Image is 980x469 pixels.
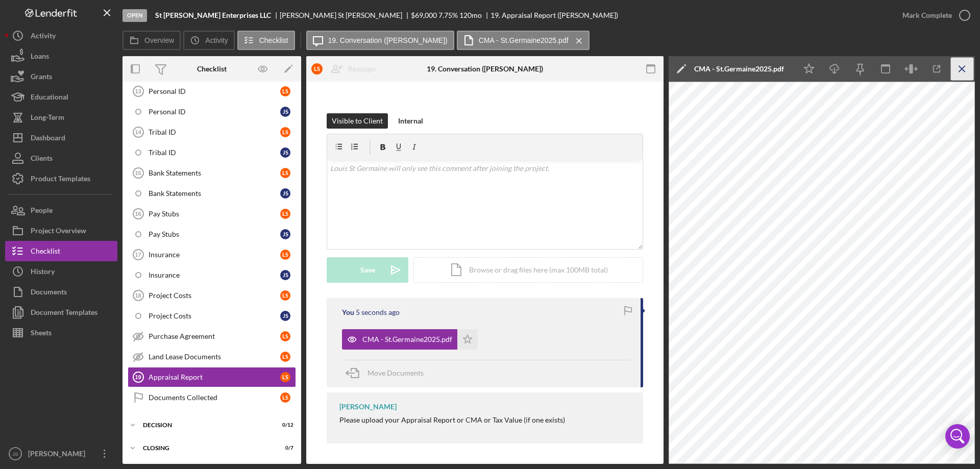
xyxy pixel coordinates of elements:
[280,11,411,19] div: [PERSON_NAME] St [PERSON_NAME]
[457,31,590,50] button: CMA - St.Germaine2025.pdf
[205,36,228,44] label: Activity
[438,11,458,19] div: 7.75 %
[327,257,408,283] button: Save
[149,332,280,340] div: Purchase Agreement
[479,36,569,44] label: CMA - St.Germaine2025.pdf
[149,373,280,381] div: Appraisal Report
[306,59,386,79] button: LSReassign
[31,302,97,325] div: Document Templates
[149,169,280,177] div: Bank Statements
[280,392,290,403] div: L S
[280,168,290,178] div: L S
[327,113,388,129] button: Visible to Client
[393,113,428,129] button: Internal
[5,26,117,46] button: Activity
[280,372,290,382] div: L S
[135,88,141,94] tspan: 13
[5,282,117,302] button: Documents
[275,445,293,451] div: 0 / 7
[128,244,296,265] a: 17InsuranceLS
[183,31,234,50] button: Activity
[902,5,952,26] div: Mark Complete
[135,170,141,176] tspan: 15
[149,210,280,218] div: Pay Stubs
[342,308,354,316] div: You
[135,211,141,217] tspan: 16
[280,250,290,260] div: L S
[31,200,53,223] div: People
[694,65,784,73] div: CMA - St.Germaine2025.pdf
[5,46,117,66] button: Loans
[149,393,280,402] div: Documents Collected
[280,127,290,137] div: L S
[328,36,448,44] label: 19. Conversation ([PERSON_NAME])
[342,329,478,350] button: CMA - St.Germaine2025.pdf
[5,220,117,241] a: Project Overview
[280,188,290,199] div: J S
[280,107,290,117] div: J S
[149,230,280,238] div: Pay Stubs
[149,128,280,136] div: Tribal ID
[5,66,117,87] button: Grants
[128,387,296,408] a: Documents CollectedLS
[31,128,65,151] div: Dashboard
[31,282,67,305] div: Documents
[31,26,56,48] div: Activity
[5,128,117,148] button: Dashboard
[5,302,117,323] button: Document Templates
[31,46,49,69] div: Loans
[128,285,296,306] a: 18Project CostsLS
[275,422,293,428] div: 0 / 12
[128,326,296,347] a: Purchase AgreementLS
[5,148,117,168] button: Clients
[411,11,437,19] span: $69,000
[367,368,424,377] span: Move Documents
[144,36,174,44] label: Overview
[280,331,290,341] div: L S
[149,251,280,259] div: Insurance
[398,113,423,129] div: Internal
[491,11,618,19] div: 19. Appraisal Report ([PERSON_NAME])
[945,424,970,449] div: Open Intercom Messenger
[149,189,280,198] div: Bank Statements
[31,107,64,130] div: Long-Term
[149,353,280,361] div: Land Lease Documents
[26,443,92,466] div: [PERSON_NAME]
[5,261,117,282] a: History
[280,311,290,321] div: J S
[306,31,454,50] button: 19. Conversation ([PERSON_NAME])
[128,142,296,163] a: Tribal IDJS
[149,312,280,320] div: Project Costs
[135,374,141,380] tspan: 19
[122,9,147,22] div: Open
[5,87,117,107] a: Educational
[149,291,280,300] div: Project Costs
[5,241,117,261] button: Checklist
[5,443,117,464] button: JS[PERSON_NAME]
[128,204,296,224] a: 16Pay StubsLS
[149,108,280,116] div: Personal ID
[143,422,268,428] div: Decision
[149,271,280,279] div: Insurance
[311,63,323,75] div: L S
[12,451,18,457] text: JS
[259,36,288,44] label: Checklist
[128,102,296,122] a: Personal IDJS
[280,290,290,301] div: L S
[280,147,290,158] div: J S
[31,168,90,191] div: Product Templates
[135,252,141,258] tspan: 17
[128,163,296,183] a: 15Bank StatementsLS
[149,149,280,157] div: Tribal ID
[197,65,227,73] div: Checklist
[892,5,975,26] button: Mark Complete
[5,107,117,128] button: Long-Term
[332,113,383,129] div: Visible to Client
[5,168,117,189] button: Product Templates
[5,200,117,220] button: People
